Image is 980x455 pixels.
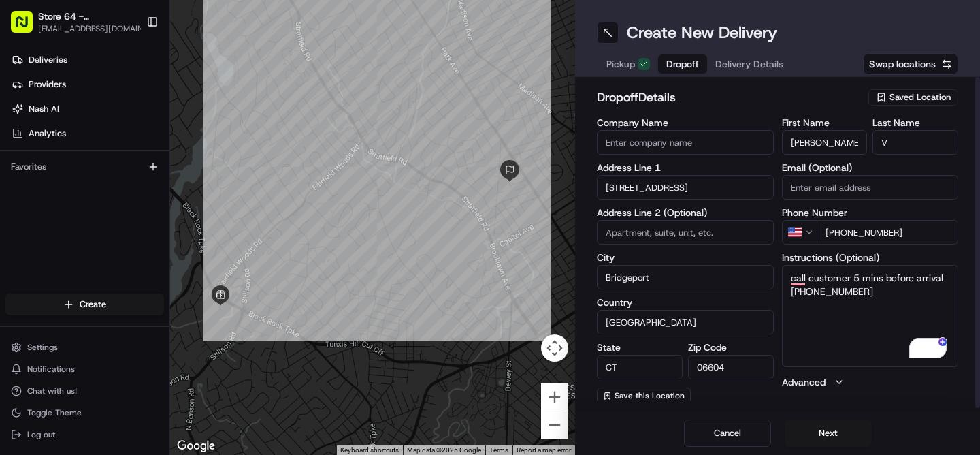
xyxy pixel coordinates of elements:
[14,199,24,210] div: 📗
[782,265,959,367] textarea: To enrich screen reader interactions, please activate Accessibility in Grammarly extension settings
[597,163,774,172] label: Address Line 1
[27,364,75,375] span: Notifications
[541,383,568,411] button: Zoom in
[5,74,169,95] a: Providers
[782,175,959,200] input: Enter email address
[129,198,218,211] span: API Documentation
[597,220,774,245] input: Apartment, suite, unit, etc.
[46,144,172,155] div: We're available if you need us!
[14,130,38,155] img: 1736555255976-a54dd68f-1ca7-489b-9aae-adbdc363a1c4
[666,57,699,71] span: Dropoff
[80,298,106,311] span: Create
[782,375,959,389] button: Advanced
[817,220,959,245] input: Enter phone number
[5,425,164,444] button: Log out
[597,208,774,217] label: Address Line 2 (Optional)
[5,156,164,178] div: Favorites
[5,381,164,401] button: Chat with us!
[597,298,774,307] label: Country
[29,78,66,91] span: Providers
[889,91,951,104] span: Saved Location
[688,355,774,379] input: Enter zip code
[597,388,691,404] button: Save this Location
[110,192,224,217] a: 💻API Documentation
[597,118,774,127] label: Company Name
[29,127,66,140] span: Analytics
[785,420,872,447] button: Next
[597,355,683,379] input: Enter state
[597,130,774,155] input: Enter company name
[35,88,225,102] input: Clear
[27,429,55,440] span: Log out
[29,54,67,66] span: Deliveries
[27,386,77,396] span: Chat with us!
[715,57,783,71] span: Delivery Details
[46,130,223,144] div: Start new chat
[627,22,777,44] h1: Create New Delivery
[5,123,169,144] a: Analytics
[29,103,59,115] span: Nash AI
[782,163,959,172] label: Email (Optional)
[5,294,164,315] button: Create
[96,230,165,241] a: Powered byPylon
[872,118,958,127] label: Last Name
[14,14,41,41] img: Nash
[231,134,248,151] button: Start new chat
[27,407,82,418] span: Toggle Theme
[27,198,104,211] span: Knowledge Base
[8,192,110,217] a: 📗Knowledge Base
[407,446,481,454] span: Map data ©2025 Google
[782,130,868,155] input: Enter first name
[541,334,568,362] button: Map camera controls
[782,208,959,217] label: Phone Number
[615,390,685,401] span: Save this Location
[14,54,248,76] p: Welcome 👋
[27,342,58,353] span: Settings
[869,57,936,71] span: Swap locations
[782,118,868,127] label: First Name
[782,375,826,389] label: Advanced
[340,445,399,455] button: Keyboard shortcuts
[5,360,164,379] button: Notifications
[135,231,165,241] span: Pylon
[489,446,508,454] a: Terms (opens in new tab)
[597,253,774,262] label: City
[5,98,169,120] a: Nash AI
[5,338,164,357] button: Settings
[517,446,571,454] a: Report a map error
[868,88,958,107] button: Saved Location
[174,437,218,455] a: Open this area in Google Maps (opens a new window)
[863,53,958,75] button: Swap locations
[541,411,568,439] button: Zoom out
[688,343,774,352] label: Zip Code
[684,420,771,447] button: Cancel
[115,199,126,210] div: 💻
[38,10,134,23] button: Store 64 - [GEOGRAPHIC_DATA], [GEOGRAPHIC_DATA] (Just Salad)
[606,57,635,71] span: Pickup
[597,310,774,334] input: Enter country
[38,23,149,34] button: [EMAIL_ADDRESS][DOMAIN_NAME]
[5,403,164,422] button: Toggle Theme
[174,437,218,455] img: Google
[5,5,141,38] button: Store 64 - [GEOGRAPHIC_DATA], [GEOGRAPHIC_DATA] (Just Salad)[EMAIL_ADDRESS][DOMAIN_NAME]
[597,343,683,352] label: State
[5,49,169,71] a: Deliveries
[597,88,860,107] h2: dropoff Details
[872,130,958,155] input: Enter last name
[597,265,774,289] input: Enter city
[597,175,774,200] input: Enter address
[782,253,959,262] label: Instructions (Optional)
